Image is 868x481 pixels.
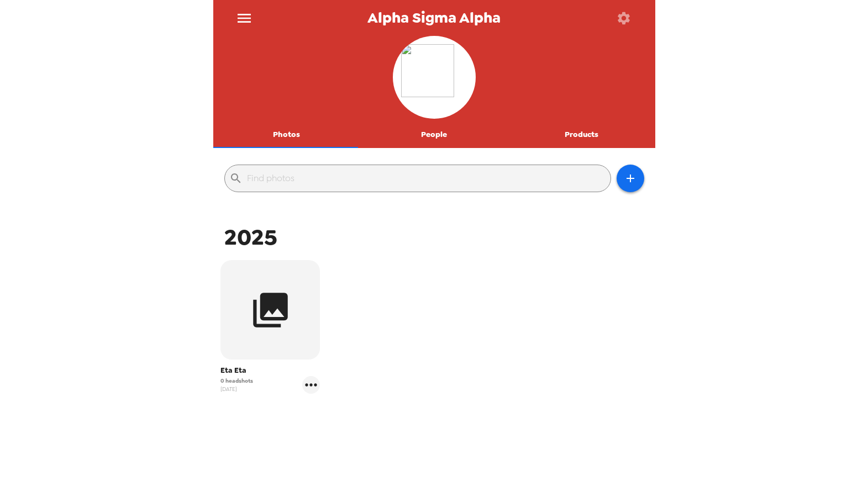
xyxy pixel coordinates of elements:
[302,376,320,394] button: gallery menu
[247,170,606,187] input: Find photos
[401,44,467,110] img: org logo
[508,121,655,148] button: Products
[213,121,361,148] button: Photos
[220,385,253,393] span: [DATE]
[224,223,277,252] span: 2025
[360,121,508,148] button: People
[220,377,253,385] span: 0 headshots
[367,10,501,25] span: Alpha Sigma Alpha
[220,365,320,376] span: Eta Eta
